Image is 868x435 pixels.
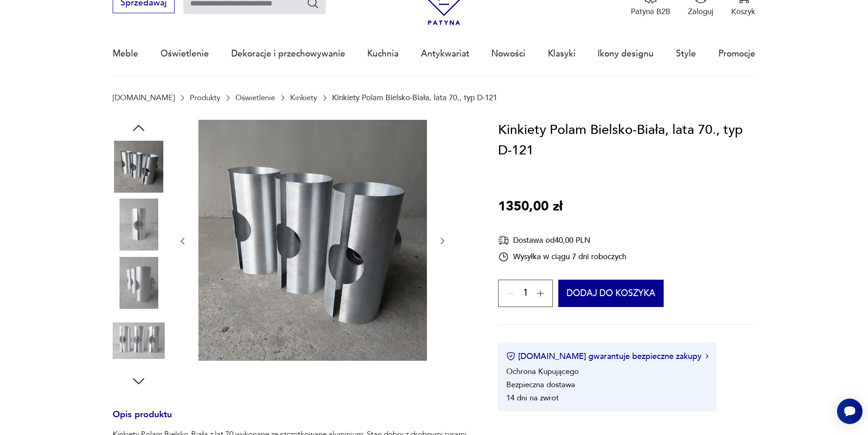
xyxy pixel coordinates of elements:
a: Oświetlenie [235,93,275,102]
button: Dodaj do koszyka [558,280,664,307]
iframe: Smartsupp widget button [837,399,863,424]
img: Zdjęcie produktu Kinkiety Polam Bielsko-Biała, lata 70., typ D-121 [113,199,165,251]
a: Meble [113,33,138,75]
a: Kuchnia [367,33,399,75]
img: Zdjęcie produktu Kinkiety Polam Bielsko-Biała, lata 70., typ D-121 [113,257,165,309]
img: Zdjęcie produktu Kinkiety Polam Bielsko-Biała, lata 70., typ D-121 [113,315,165,367]
p: Kinkiety Polam Bielsko-Biała, lata 70., typ D-121 [332,93,497,102]
a: Kinkiety [290,93,317,102]
p: Patyna B2B [631,6,670,17]
h1: Kinkiety Polam Bielsko-Biała, lata 70., typ D-121 [498,120,755,161]
a: Dekoracje i przechowywanie [231,33,345,75]
li: 14 dni na zwrot [506,393,559,403]
p: Zaloguj [688,6,713,17]
a: Klasyki [548,33,576,75]
li: Bezpieczna dostawa [506,379,575,390]
a: Produkty [190,93,220,102]
li: Ochrona Kupującego [506,366,579,377]
img: Ikona certyfikatu [506,352,515,361]
h3: Opis produktu [113,411,472,430]
button: [DOMAIN_NAME] gwarantuje bezpieczne zakupy [506,351,708,362]
img: Ikona strzałki w prawo [706,354,708,358]
a: Style [676,33,696,75]
a: Nowości [491,33,525,75]
div: Dostawa od 40,00 PLN [498,235,626,246]
a: Promocje [718,33,755,75]
p: 1350,00 zł [498,196,562,217]
a: Oświetlenie [161,33,209,75]
img: Zdjęcie produktu Kinkiety Polam Bielsko-Biała, lata 70., typ D-121 [198,120,427,361]
div: Wysyłka w ciągu 7 dni roboczych [498,251,626,262]
img: Zdjęcie produktu Kinkiety Polam Bielsko-Biała, lata 70., typ D-121 [113,141,165,193]
span: 1 [523,290,528,297]
img: Ikona dostawy [498,235,509,246]
a: Ikony designu [598,33,654,75]
p: Koszyk [731,6,755,17]
a: Antykwariat [421,33,469,75]
a: [DOMAIN_NAME] [113,93,175,102]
